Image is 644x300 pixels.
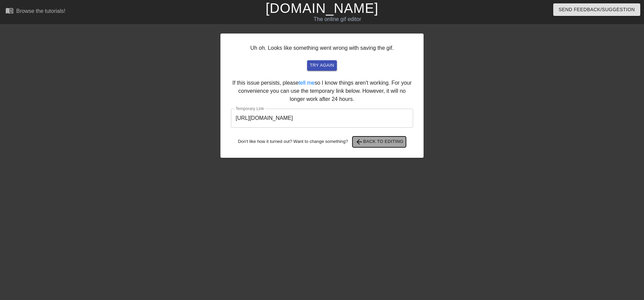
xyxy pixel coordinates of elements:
[299,80,315,86] a: tell me
[220,34,424,158] div: Uh oh. Looks like something went wrong with saving the gif. If this issue persists, please so I k...
[310,62,334,69] span: try again
[307,60,337,71] button: try again
[559,5,635,14] span: Send Feedback/Suggestion
[231,109,413,128] input: bare
[16,8,65,14] div: Browse the tutorials!
[265,1,378,16] a: [DOMAIN_NAME]
[553,3,640,16] button: Send Feedback/Suggestion
[5,6,14,15] span: menu_book
[218,15,457,23] div: The online gif editor
[352,136,406,147] button: Back to Editing
[355,138,404,146] span: Back to Editing
[5,6,65,17] a: Browse the tutorials!
[355,138,363,146] span: arrow_back
[231,136,413,147] div: Don't like how it turned out? Want to change something?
